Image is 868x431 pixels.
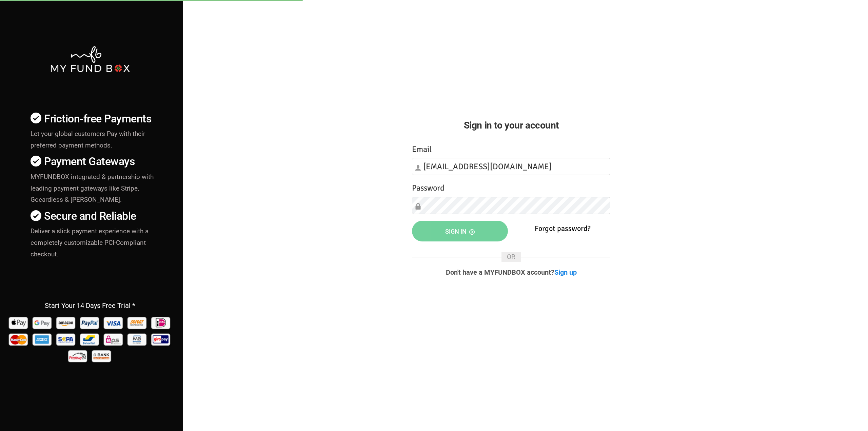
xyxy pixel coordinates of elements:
[445,228,475,235] span: Sign in
[31,208,156,224] h4: Secure and Reliable
[412,269,610,276] p: Don't have a MYFUNDBOX account?
[412,158,610,175] input: Email
[31,153,156,170] h4: Payment Gateways
[8,331,30,348] img: Mastercard Pay
[103,314,125,331] img: Visa
[8,314,30,331] img: Apple Pay
[103,331,125,348] img: EPS Pay
[67,348,89,364] img: p24 Pay
[55,314,77,331] img: Amazon
[55,331,77,348] img: sepa Pay
[126,331,149,348] img: mb Pay
[32,331,54,348] img: american_express Pay
[412,143,432,156] label: Email
[31,130,145,149] span: Let your global customers Pay with their preferred payment methods.
[412,182,445,194] label: Password
[412,118,610,133] h2: Sign in to your account
[126,314,149,331] img: Sofort Pay
[31,227,149,258] span: Deliver a slick payment experience with a completely customizable PCI-Compliant checkout.
[150,331,172,348] img: giropay
[31,111,156,127] h4: Friction-free Payments
[412,221,508,241] button: Sign in
[31,173,154,204] span: MYFUNDBOX integrated & partnership with leading payment gateways like Stripe, Gocardless & [PERSO...
[554,268,577,276] a: Sign up
[535,224,591,233] a: Forgot password?
[501,252,521,262] span: OR
[32,314,54,331] img: Google Pay
[79,314,101,331] img: Paypal
[79,331,101,348] img: Bancontact Pay
[50,45,131,73] img: mfbwhite.png
[91,348,113,364] img: banktransfer
[150,314,172,331] img: Ideal Pay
